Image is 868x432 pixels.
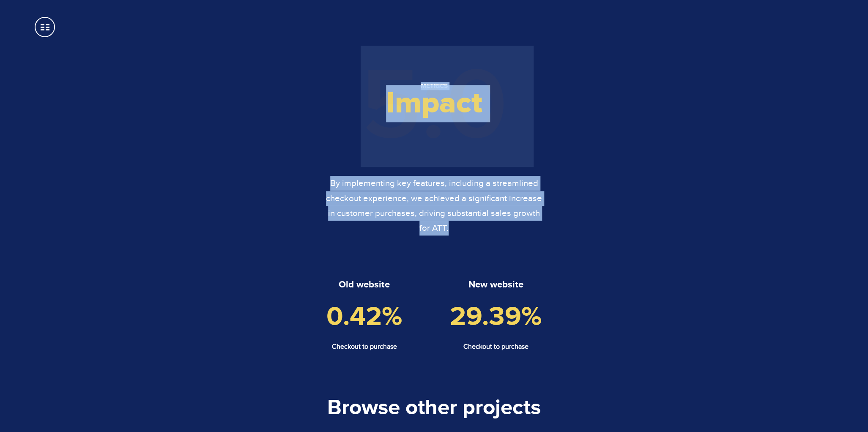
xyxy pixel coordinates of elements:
h4: Checkout to purchase [450,342,542,351]
h4: Checkout to purchase [326,342,402,351]
h2: Impact [195,96,674,112]
h3: New website [450,279,542,291]
p: By implementing key features, including a streamlined checkout experience, we achieved a signific... [322,176,546,235]
h3: Browse other projects [211,397,657,418]
h3: Metrics [195,82,674,90]
span: 29.39% [450,301,542,334]
h3: Old website [326,279,402,291]
span: 5:0 [361,46,508,167]
span: 0.42% [326,301,402,334]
